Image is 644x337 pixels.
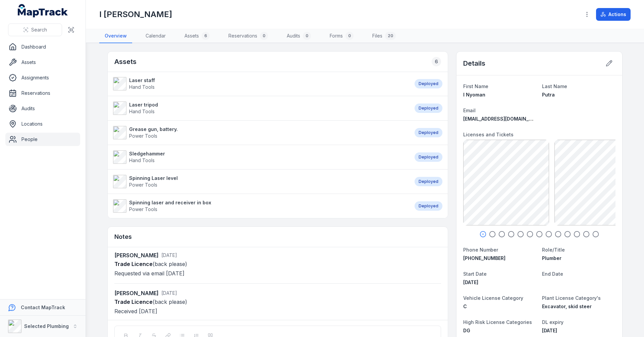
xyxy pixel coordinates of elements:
span: C [463,304,467,309]
strong: Selected Plumbing [24,323,69,329]
a: Reservations [5,86,80,100]
span: Plumber [542,255,561,261]
time: 9/1/2025, 10:36:42 AM [161,290,177,296]
span: Hand Tools [129,157,155,163]
span: Power Tools [129,133,157,139]
time: 8/20/2025, 1:55:10 PM [161,252,177,258]
a: Laser tripodHand Tools [113,102,408,115]
a: Files20 [367,29,401,43]
span: Vehicle License Category [463,295,523,301]
span: Hand Tools [129,109,155,114]
span: High Risk License Categories [463,319,532,325]
p: (back please) Received [DATE] [114,297,441,316]
span: [PHONE_NUMBER] [463,255,505,261]
a: Overview [99,29,132,43]
span: DL expiry [542,319,563,325]
div: Deployed [415,104,442,113]
span: Email [463,108,476,113]
span: First Name [463,83,488,89]
a: SledgehammerHand Tools [113,150,408,164]
span: Plant License Category's [542,295,601,301]
span: Last Name [542,83,567,89]
a: Calendar [140,29,171,43]
span: [DATE] [161,290,177,296]
span: I Nyoman [463,92,485,97]
strong: Trade Licence [114,261,153,267]
h2: Assets [114,57,137,66]
span: [DATE] [542,328,557,333]
a: Assets6 [179,29,215,43]
div: Deployed [415,79,442,88]
span: Search [31,26,47,33]
strong: Laser tripod [129,102,158,108]
span: [DATE] [161,252,177,258]
span: DG [463,328,470,333]
strong: Grease gun, battery. [129,126,178,133]
span: Start Date [463,271,487,277]
div: Deployed [415,177,442,186]
a: Assets [5,56,80,69]
h3: Notes [114,232,132,242]
div: 0 [260,32,268,40]
div: 0 [303,32,311,40]
a: MapTrack [18,4,68,17]
a: Laser staffHand Tools [113,77,408,90]
div: Deployed [415,128,442,137]
div: Deployed [415,152,442,162]
button: Search [8,23,62,36]
strong: Sledgehammer [129,150,165,157]
a: People [5,133,80,146]
div: 6 [202,32,210,40]
strong: Laser staff [129,77,155,84]
span: Phone Number [463,247,498,253]
span: Licenses and Tickets [463,132,514,137]
span: Putra [542,92,555,97]
span: [EMAIL_ADDRESS][DOMAIN_NAME] [463,116,544,122]
a: Forms0 [324,29,359,43]
div: 6 [432,57,441,66]
span: [DATE] [463,279,478,285]
button: Actions [596,8,631,21]
span: Role/Title [542,247,565,253]
span: Hand Tools [129,84,155,90]
strong: [PERSON_NAME] [114,289,159,297]
a: Dashboard [5,40,80,54]
a: Assignments [5,71,80,84]
strong: Trade Licence [114,298,153,305]
a: Spinning laser and receiver in boxPower Tools [113,199,408,213]
span: Power Tools [129,206,157,212]
a: Audits [5,102,80,115]
strong: Contact MapTrack [21,305,65,310]
time: 9/29/2026, 12:00:00 AM [542,328,557,333]
a: Audits0 [281,29,316,43]
time: 6/7/2024, 12:00:00 AM [463,279,478,285]
div: Deployed [415,201,442,211]
span: Excavator, skid steer [542,304,592,309]
h2: Details [463,59,485,68]
strong: [PERSON_NAME] [114,251,159,259]
div: 20 [385,32,396,40]
a: Reservations0 [223,29,273,43]
a: Spinning Laser levelPower Tools [113,175,408,188]
a: Locations [5,117,80,131]
p: (back please) Requested via email [DATE] [114,259,441,278]
strong: Spinning Laser level [129,175,178,182]
div: 0 [345,32,354,40]
h1: I [PERSON_NAME] [99,9,172,20]
strong: Spinning laser and receiver in box [129,199,211,206]
span: End Date [542,271,563,277]
span: Power Tools [129,182,157,188]
a: Grease gun, battery.Power Tools [113,126,408,139]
